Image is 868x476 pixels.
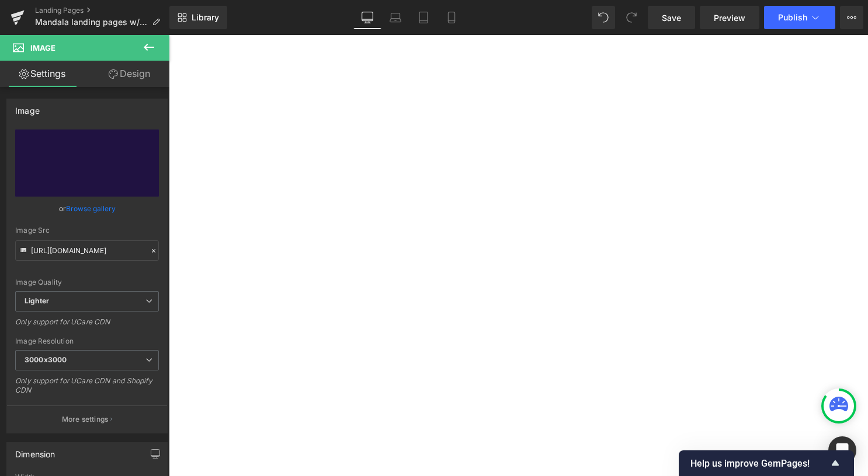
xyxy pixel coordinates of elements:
[700,6,759,29] a: Preview
[66,198,116,219] a: Browse gallery
[15,317,159,334] div: Only support for UCare CDN
[15,376,159,402] div: Only support for UCare CDN and Shopify CDN
[592,6,615,29] button: Undo
[15,443,55,459] div: Dimension
[15,202,159,215] div: or
[15,99,40,116] div: Image
[25,355,67,364] b: 3000x3000
[764,6,835,29] button: Publish
[7,405,167,433] button: More settings
[35,17,147,27] span: Mandala landing pages w/carousel
[690,456,842,470] button: Show survey - Help us improve GemPages!
[840,6,863,29] button: More
[192,12,219,23] span: Library
[30,43,55,52] span: Image
[62,414,109,425] p: More settings
[778,13,807,22] span: Publish
[828,436,856,464] div: Open Intercom Messenger
[35,6,169,15] a: Landing Pages
[714,12,745,24] span: Preview
[438,6,466,29] a: Mobile
[87,61,172,87] a: Design
[690,458,828,469] span: Help us improve GemPages!
[15,337,159,345] div: Image Resolution
[169,6,227,29] a: New Library
[15,278,159,286] div: Image Quality
[25,296,49,305] b: Lighter
[15,226,159,235] div: Image Src
[15,240,159,261] input: Link
[409,6,438,29] a: Tablet
[353,6,381,29] a: Desktop
[620,6,643,29] button: Redo
[381,6,409,29] a: Laptop
[662,12,681,24] span: Save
